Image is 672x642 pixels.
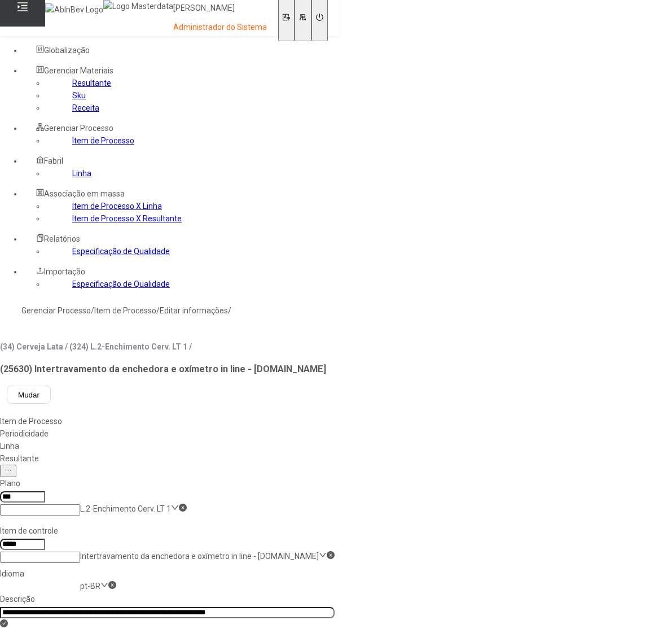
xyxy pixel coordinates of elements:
span: Mudar [18,391,39,399]
a: Item de Processo [94,306,156,315]
span: Gerenciar Materiais [44,66,113,75]
a: Receita [72,103,99,112]
nz-select-item: pt-BR [80,582,100,591]
button: Mudar [7,386,51,404]
nz-breadcrumb-separator: / [91,306,94,315]
a: Especificação de Qualidade [72,247,170,256]
span: Fabril [44,156,63,165]
span: Relatórios [44,234,80,243]
a: Item de Processo [72,136,134,145]
span: Associação em massa [44,189,125,198]
a: Editar informações [160,306,228,315]
a: Gerenciar Processo [21,306,91,315]
p: [PERSON_NAME] [173,3,267,14]
a: Especificação de Qualidade [72,279,170,289]
nz-select-item: L.2-Enchimento Cerv. LT 1 [80,504,171,513]
span: Gerenciar Processo [44,124,113,133]
a: Resultante [72,78,111,88]
nz-select-item: Intertravamento da enchedora e oxímetro in line - Cerv.LT [80,552,319,561]
span: Globalização [44,46,90,55]
nz-breadcrumb-separator: / [156,306,160,315]
p: Administrador do Sistema [173,22,267,33]
a: Item de Processo X Linha [72,202,162,211]
nz-breadcrumb-separator: / [228,306,231,315]
a: Sku [72,91,86,100]
span: Importação [44,267,85,276]
a: Item de Processo X Resultante [72,214,182,223]
img: AbInBev Logo [45,3,103,16]
a: Linha [72,169,91,178]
